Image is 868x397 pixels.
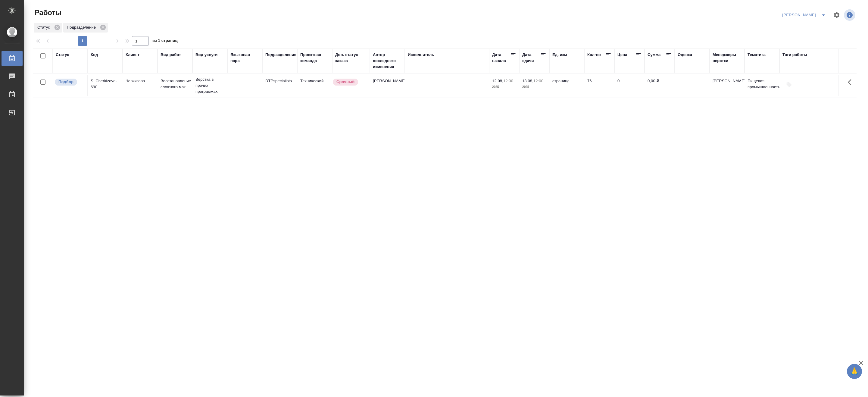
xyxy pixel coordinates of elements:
[195,77,224,95] p: Верстка в прочих программах
[584,75,614,96] td: 76
[522,79,533,83] p: 13.08,
[648,52,660,58] div: Сумма
[300,52,329,64] div: Проектная команда
[782,78,796,91] button: Добавить тэги
[844,75,859,89] button: Здесь прячутся важные кнопки
[587,52,601,58] div: Кол-во
[126,78,155,84] p: Черкизово
[126,52,139,58] div: Клиент
[678,52,692,58] div: Оценка
[34,23,62,33] div: Статус
[262,75,297,96] td: DTPspecialists
[33,8,61,17] span: Работы
[748,78,776,90] p: Пищевая промышленность
[533,79,543,83] p: 12:00
[492,79,503,83] p: 12.08,
[782,52,807,58] div: Тэги работы
[91,52,98,58] div: Код
[492,52,510,64] div: Дата начала
[492,84,516,90] p: 2025
[230,52,259,64] div: Языковая пара
[522,52,540,64] div: Дата сдачи
[370,75,405,96] td: [PERSON_NAME]
[195,52,218,58] div: Вид услуги
[829,8,844,22] span: Настроить таблицу
[91,78,120,90] div: S_Cherkizovo-690
[297,75,332,96] td: Технический
[748,52,766,58] div: Тематика
[54,78,84,86] div: Можно подбирать исполнителей
[713,78,742,84] p: [PERSON_NAME]
[713,52,742,64] div: Менеджеры верстки
[63,23,108,33] div: Подразделение
[58,79,73,85] p: Подбор
[617,52,627,58] div: Цена
[335,52,367,64] div: Доп. статус заказа
[844,9,857,21] span: Посмотреть информацию
[847,364,862,379] button: 🙏
[781,10,829,20] div: split button
[549,75,584,96] td: страница
[336,79,354,85] p: Срочный
[552,52,567,58] div: Ед. изм
[373,52,402,70] div: Автор последнего изменения
[408,52,434,58] div: Исполнитель
[614,75,645,96] td: 0
[56,52,69,58] div: Статус
[849,365,860,378] span: 🙏
[67,24,98,30] p: Подразделение
[265,52,296,58] div: Подразделение
[522,84,546,90] p: 2025
[645,75,675,96] td: 0,00 ₽
[161,52,181,58] div: Вид работ
[161,78,189,90] p: Восстановление сложного мак...
[152,37,178,46] span: из 1 страниц
[37,24,52,30] p: Статус
[503,79,513,83] p: 12:00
